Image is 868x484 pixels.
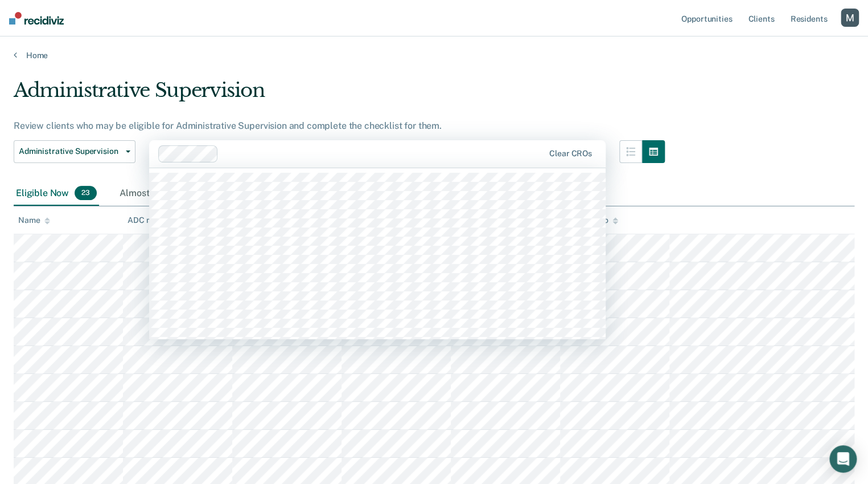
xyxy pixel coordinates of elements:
span: Administrative Supervision [19,147,121,156]
div: ADC number [127,215,184,225]
div: Name [18,215,50,225]
img: Recidiviz [9,12,64,25]
a: Home [14,50,854,60]
div: Eligible Now23 [14,181,99,206]
div: Open Intercom Messenger [829,445,857,473]
div: Review clients who may be eligible for Administrative Supervision and complete the checklist for ... [14,120,665,131]
div: Almost Eligible1 [117,181,208,206]
button: Administrative Supervision [14,140,135,163]
div: Clear CROs [549,149,592,158]
div: Administrative Supervision [14,79,665,111]
span: 23 [75,186,97,201]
